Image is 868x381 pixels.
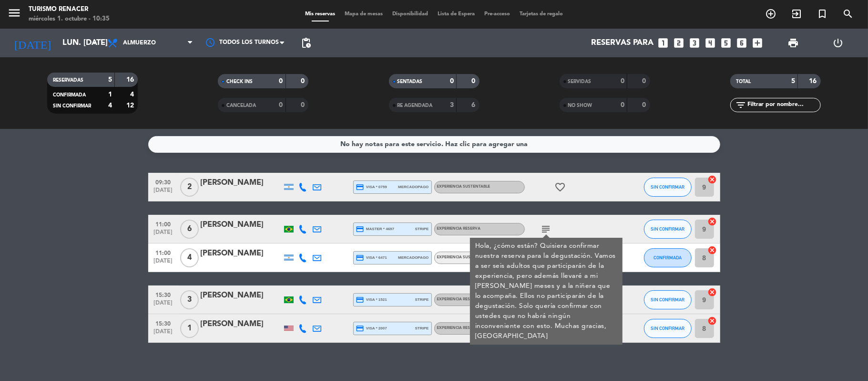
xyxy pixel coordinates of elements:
i: looks_6 [736,37,748,49]
strong: 4 [108,102,112,109]
span: Reservas para [592,39,654,48]
i: cancel [708,217,717,226]
i: looks_3 [689,37,701,49]
div: LOG OUT [816,29,861,57]
span: SENTADAS [398,79,423,84]
i: add_box [752,37,764,49]
button: CONFIRMADA [644,248,692,267]
div: [PERSON_NAME] [201,247,282,260]
span: 15:30 [152,317,175,328]
span: visa * 2007 [356,324,387,333]
button: SIN CONFIRMAR [644,290,692,309]
span: Almuerzo [123,40,156,46]
strong: 0 [279,78,283,85]
div: [PERSON_NAME] [201,289,282,302]
div: [PERSON_NAME] [201,219,282,231]
i: looks_one [657,37,670,49]
span: 09:30 [152,176,175,187]
i: cancel [708,287,717,297]
strong: 0 [471,78,477,85]
i: [DATE] [7,32,58,53]
input: Filtrar por nombre... [746,100,820,110]
span: 1 [180,319,199,338]
div: [PERSON_NAME] [201,318,282,330]
i: looks_4 [705,37,717,49]
span: EXPERIENCIA RESERVA [437,326,504,330]
span: [DATE] [152,229,175,240]
strong: 0 [642,78,648,85]
span: CANCELADA [226,103,256,108]
span: 15:30 [152,289,175,300]
i: credit_card [356,296,365,304]
span: master * 4697 [356,225,395,233]
strong: 0 [621,102,624,108]
i: credit_card [356,254,365,262]
strong: 12 [126,102,136,109]
i: credit_card [356,183,365,191]
span: Lista de Espera [433,11,480,17]
span: EXPERIENCIA RESERVA [437,297,481,301]
div: Turismo Renacer [29,5,110,14]
strong: 4 [130,91,136,98]
span: pending_actions [300,37,312,49]
span: NO SHOW [568,103,592,108]
span: visa * 1521 [356,296,387,304]
span: EXPERIENCIA SUSTENTABLE [437,255,490,259]
i: turned_in_not [817,8,828,20]
strong: 0 [301,78,306,85]
div: [PERSON_NAME] [201,177,282,189]
strong: 0 [621,78,624,85]
span: Mapa de mesas [340,11,388,17]
span: 11:00 [152,218,175,229]
strong: 1 [108,91,112,98]
i: search [842,8,854,20]
span: 3 [180,290,199,309]
button: SIN CONFIRMAR [644,319,692,338]
span: stripe [415,296,429,303]
i: cancel [708,316,717,326]
span: mercadopago [398,254,429,261]
i: credit_card [356,324,365,333]
span: CHECK INS [226,79,253,84]
strong: 6 [471,102,477,108]
span: EXPERIENCIA SUSTENTABLE [437,185,490,189]
div: Hola, ¿cómo están? Quisiera confirmar nuestra reserva para la degustación. Vamos a ser seis adult... [475,241,617,341]
span: SIN CONFIRMAR [651,226,684,232]
span: visa * 6471 [356,254,387,262]
span: print [787,37,799,49]
span: Mis reservas [300,11,340,17]
span: EXPERIENCIA RESERVA [437,227,481,231]
span: Tarjetas de regalo [515,11,568,17]
span: RE AGENDADA [398,103,433,108]
span: SIN CONFIRMAR [53,104,91,108]
div: No hay notas para este servicio. Haz clic para agregar una [340,139,528,150]
span: SIN CONFIRMAR [651,184,684,190]
span: 6 [180,220,199,239]
i: looks_5 [720,37,733,49]
span: 4 [180,248,199,267]
strong: 0 [642,102,648,108]
span: stripe [415,226,429,232]
strong: 5 [791,78,795,85]
strong: 16 [809,78,818,85]
i: credit_card [356,225,365,233]
span: [DATE] [152,300,175,311]
span: TOTAL [736,79,751,84]
span: Disponibilidad [388,11,433,17]
i: arrow_drop_down [89,37,100,49]
i: add_circle_outline [765,8,776,20]
i: looks_two [673,37,685,49]
div: miércoles 1. octubre - 10:35 [29,14,110,24]
span: 2 [180,178,199,197]
span: [DATE] [152,187,175,198]
span: SERVIDAS [568,79,592,84]
button: menu [7,6,21,23]
span: CONFIRMADA [654,255,682,260]
strong: 5 [108,76,112,83]
span: stripe [415,325,429,331]
span: Pre-acceso [480,11,515,17]
span: mercadopago [398,184,429,190]
strong: 3 [450,102,454,108]
i: cancel [708,175,717,184]
i: menu [7,6,21,20]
